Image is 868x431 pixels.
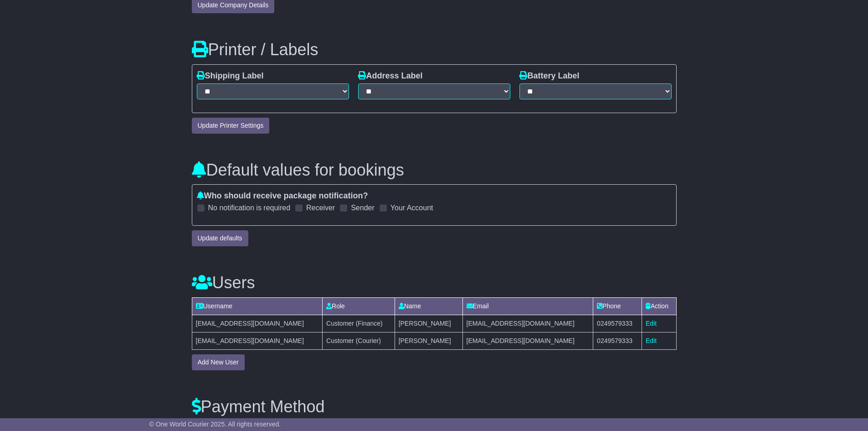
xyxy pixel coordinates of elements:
[593,315,642,332] td: 0249579333
[462,297,593,315] td: Email
[192,332,323,349] td: [EMAIL_ADDRESS][DOMAIN_NAME]
[197,191,368,201] label: Who should receive package notification?
[390,203,433,212] label: Your Account
[192,118,270,134] button: Update Printer Settings
[149,421,281,428] span: © One World Courier 2025. All rights reserved.
[351,203,375,212] label: Sender
[646,337,657,344] a: Edit
[462,315,593,332] td: [EMAIL_ADDRESS][DOMAIN_NAME]
[192,297,323,315] td: Username
[642,297,676,315] td: Action
[593,297,642,315] td: Phone
[395,315,462,332] td: [PERSON_NAME]
[519,71,580,81] label: Battery Label
[358,71,423,81] label: Address Label
[208,203,291,212] label: No notification is required
[192,398,677,416] h3: Payment Method
[192,315,323,332] td: [EMAIL_ADDRESS][DOMAIN_NAME]
[323,315,395,332] td: Customer (Finance)
[192,354,245,370] button: Add New User
[306,203,335,212] label: Receiver
[646,320,657,327] a: Edit
[192,274,677,292] h3: Users
[192,161,677,179] h3: Default values for bookings
[395,297,462,315] td: Name
[323,297,395,315] td: Role
[323,332,395,349] td: Customer (Courier)
[192,230,248,246] button: Update defaults
[593,332,642,349] td: 0249579333
[395,332,462,349] td: [PERSON_NAME]
[192,41,677,59] h3: Printer / Labels
[197,71,264,81] label: Shipping Label
[462,332,593,349] td: [EMAIL_ADDRESS][DOMAIN_NAME]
